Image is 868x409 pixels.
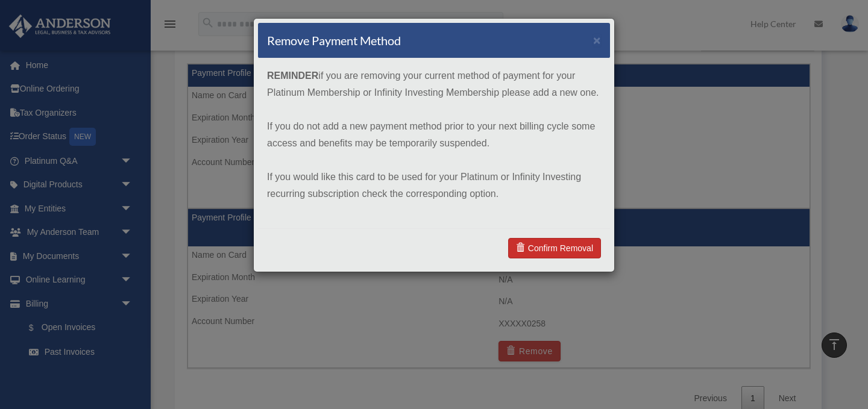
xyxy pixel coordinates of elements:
[593,34,601,46] button: ×
[267,169,601,202] p: If you would like this card to be used for your Platinum or Infinity Investing recurring subscrip...
[258,58,610,228] div: if you are removing your current method of payment for your Platinum Membership or Infinity Inves...
[508,238,601,258] a: Confirm Removal
[267,70,318,81] strong: REMINDER
[267,32,401,49] h4: Remove Payment Method
[267,118,601,152] p: If you do not add a new payment method prior to your next billing cycle some access and benefits ...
